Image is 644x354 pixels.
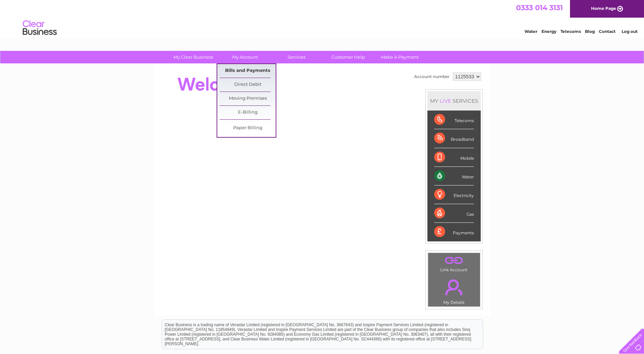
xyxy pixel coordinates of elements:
a: Make A Payment [372,51,428,63]
td: Account number [412,71,451,82]
a: My Clear Business [165,51,221,63]
td: Link Account [428,253,480,274]
img: logo.png [22,18,57,38]
div: Broadband [434,129,474,148]
div: Telecoms [434,111,474,129]
a: Customer Help [320,51,376,63]
div: Water [434,167,474,185]
a: My Account [217,51,273,63]
a: E-Billing [220,106,276,119]
a: Water [525,29,537,34]
a: 0333 014 3131 [516,3,563,12]
div: Gas [434,204,474,223]
a: Direct Debit [220,78,276,92]
div: LIVE [438,98,453,104]
div: Electricity [434,185,474,204]
a: Services [269,51,325,63]
div: Clear Business is a trading name of Verastar Limited (registered in [GEOGRAPHIC_DATA] No. 3667643... [162,4,483,33]
a: . [430,255,478,267]
a: Blog [585,29,595,34]
a: Bills and Payments [220,64,276,78]
a: Moving Premises [220,92,276,105]
a: Paper Billing [220,121,276,135]
td: My Details [428,274,480,307]
a: Energy [541,29,556,34]
a: Contact [599,29,615,34]
div: MY SERVICES [427,91,481,111]
div: Mobile [434,148,474,167]
a: Log out [622,29,638,34]
a: Telecoms [560,29,581,34]
a: . [430,275,478,299]
div: Payments [434,223,474,241]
